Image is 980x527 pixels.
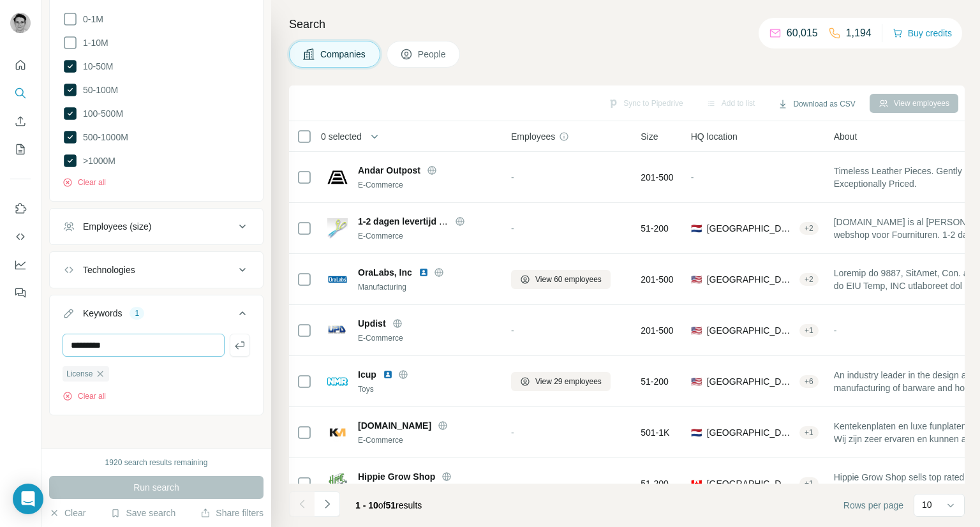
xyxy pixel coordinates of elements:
button: Share filters [200,507,264,519]
button: Technologies [50,255,263,285]
span: HQ location [691,130,738,143]
span: 50-100M [78,84,118,96]
button: Clear all [63,390,106,402]
span: 1-2 dagen levertijd – [DOMAIN_NAME] [358,216,520,226]
div: Toys [358,383,496,395]
span: - [511,223,514,234]
button: Employees (size) [50,211,263,242]
span: 0-1M [78,13,103,26]
div: 1 [130,308,144,319]
button: Feedback [10,281,31,304]
span: 100-500M [78,107,123,120]
div: E-Commerce [358,179,496,191]
span: 0 selected [321,130,362,143]
span: - [511,479,514,489]
button: Keywords1 [50,298,263,334]
button: Download as CSV [769,94,864,114]
button: Use Surfe API [10,225,31,248]
div: E-Commerce [358,332,496,344]
span: [GEOGRAPHIC_DATA], [US_STATE] [707,273,794,286]
span: 🇳🇱 [691,426,702,439]
img: Logo of OraLabs, Inc [327,269,348,290]
span: 🇺🇸 [691,375,702,388]
span: [GEOGRAPHIC_DATA] [707,426,794,439]
div: Open Intercom Messenger [13,484,43,514]
img: LinkedIn logo [419,267,429,278]
img: Logo of 1-2 dagen levertijd – Fournituren.nl [327,218,348,239]
img: Logo of Updist [327,320,348,341]
div: E-Commerce [358,230,496,242]
span: - [511,325,514,336]
span: 500-1000M [78,131,128,144]
h4: Search [289,15,965,33]
span: 51 [386,500,396,510]
span: [GEOGRAPHIC_DATA] [707,324,794,337]
span: - [834,325,837,336]
p: 10 [922,498,932,511]
button: Navigate to next page [315,491,340,517]
p: 60,015 [787,26,818,41]
div: + 2 [799,274,819,285]
span: Companies [320,48,367,61]
button: Save search [110,507,175,519]
button: Buy credits [893,24,952,42]
span: 🇳🇱 [691,222,702,235]
button: Search [10,82,31,105]
img: LinkedIn logo [383,369,393,380]
span: 51-200 [641,477,669,490]
span: Rows per page [843,499,903,512]
span: 🇨🇦 [691,477,702,490]
button: Use Surfe on LinkedIn [10,197,31,220]
div: E-Commerce [358,434,496,446]
button: Quick start [10,54,31,77]
span: 1-10M [78,36,108,49]
div: 1920 search results remaining [105,457,208,468]
span: [DOMAIN_NAME] [358,419,431,432]
span: - [511,427,514,438]
span: View 60 employees [535,274,602,285]
span: >1000M [78,154,115,167]
div: Technologies [83,263,135,276]
div: Keywords [83,307,122,320]
span: Updist [358,317,386,330]
img: Avatar [10,13,31,33]
button: View 29 employees [511,372,611,391]
span: Andar Outpost [358,164,420,177]
span: OraLabs, Inc [358,266,412,279]
img: Logo of Kentekenmaken.nl [327,422,348,443]
img: Logo of Andar Outpost [327,167,348,188]
span: Employees [511,130,555,143]
span: - [511,172,514,182]
span: View 29 employees [535,376,602,387]
span: People [418,48,447,61]
span: 51-200 [641,375,669,388]
button: Dashboard [10,253,31,276]
span: 1 - 10 [355,500,378,510]
button: My lists [10,138,31,161]
span: [GEOGRAPHIC_DATA] [707,375,794,388]
span: results [355,500,422,510]
span: About [834,130,857,143]
span: [GEOGRAPHIC_DATA], [GEOGRAPHIC_DATA]|[GEOGRAPHIC_DATA] [707,222,794,235]
span: of [378,500,386,510]
span: 201-500 [641,273,673,286]
span: Size [641,130,658,143]
span: 10-50M [78,60,113,73]
span: 🇺🇸 [691,273,702,286]
button: Enrich CSV [10,110,31,133]
span: 51-200 [641,222,669,235]
div: + 2 [799,223,819,234]
div: + 6 [799,376,819,387]
div: Employees (size) [83,220,151,233]
img: Logo of Icup [327,371,348,392]
button: View 60 employees [511,270,611,289]
span: License [66,368,93,380]
span: [GEOGRAPHIC_DATA] [707,477,794,490]
button: Clear all [63,177,106,188]
span: 201-500 [641,324,673,337]
span: - [691,172,694,182]
span: 🇺🇸 [691,324,702,337]
span: Hippie Grow Shop [358,470,435,483]
div: + 1 [799,427,819,438]
div: + 1 [799,478,819,489]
